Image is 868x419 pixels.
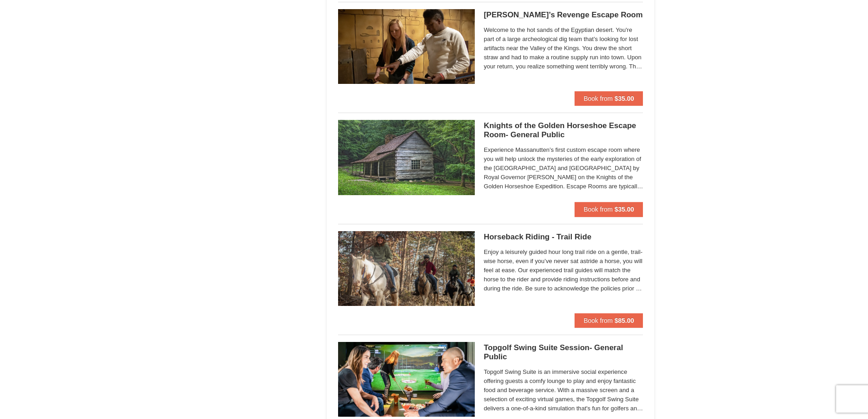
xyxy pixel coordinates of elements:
[615,317,634,324] strong: $85.00
[484,248,643,293] span: Enjoy a leisurely guided hour long trail ride on a gentle, trail-wise horse, even if you’ve never...
[484,121,643,140] h5: Knights of the Golden Horseshoe Escape Room- General Public
[338,231,475,306] img: 21584748-79-4e8ac5ed.jpg
[338,9,475,84] img: 6619913-405-76dfcace.jpg
[575,313,643,328] button: Book from $85.00
[615,206,634,213] strong: $35.00
[484,26,643,71] span: Welcome to the hot sands of the Egyptian desert. You're part of a large archeological dig team th...
[584,317,613,324] span: Book from
[484,343,643,362] h5: Topgolf Swing Suite Session- General Public
[484,367,643,413] span: Topgolf Swing Suite is an immersive social experience offering guests a comfy lounge to play and ...
[484,233,643,242] h5: Horseback Riding - Trail Ride
[575,202,643,217] button: Book from $35.00
[484,145,643,191] span: Experience Massanutten’s first custom escape room where you will help unlock the mysteries of the...
[338,342,475,417] img: 19664770-17-d333e4c3.jpg
[615,95,634,102] strong: $35.00
[575,91,643,106] button: Book from $35.00
[484,10,643,20] h5: [PERSON_NAME]’s Revenge Escape Room
[338,120,475,195] img: 6619913-491-e8ed24e0.jpg
[584,95,613,102] span: Book from
[584,206,613,213] span: Book from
